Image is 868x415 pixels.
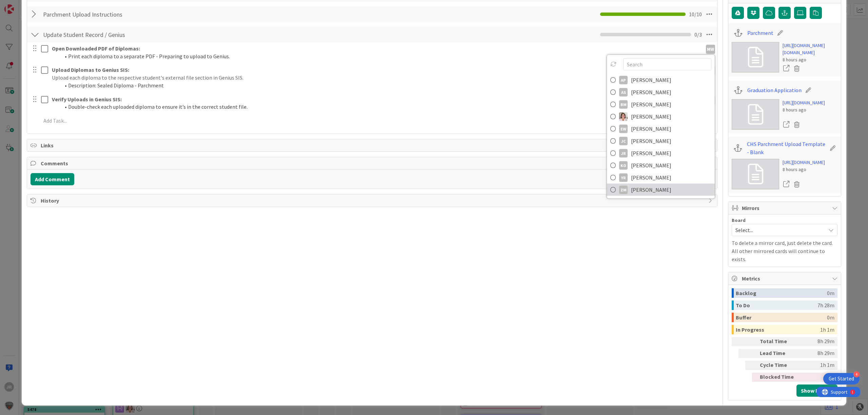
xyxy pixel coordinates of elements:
[742,274,829,283] span: Metrics
[619,124,628,133] div: EW
[631,87,671,97] span: [PERSON_NAME]
[31,173,74,185] button: Add Comment
[735,225,822,235] span: Select...
[800,373,834,382] div: 0m
[52,66,129,73] strong: Upload Diplomas to Genius SIS:
[60,82,700,89] li: Description: Sealed Diploma - Parchment
[742,204,829,212] span: Mirrors
[796,385,837,397] button: Show Details
[41,196,705,205] span: History
[783,56,837,63] div: 8 hours ago
[706,45,715,54] div: MW
[631,185,671,195] span: [PERSON_NAME]
[52,74,700,82] p: Upload each diploma to the respective student's external file section in Genius SIS.
[760,373,797,382] div: Blocked Time
[52,45,140,52] strong: Open Downloaded PDF of Diplomas:
[41,8,193,20] input: Add Checklist...
[60,103,700,111] li: Double-check each uploaded diploma to ensure it’s in the correct student file.
[607,159,715,171] a: KO[PERSON_NAME]
[760,337,797,346] div: Total Time
[783,64,790,73] a: Open
[607,86,715,98] a: AS[PERSON_NAME]
[800,349,834,358] div: 8h 29m
[631,160,671,170] span: [PERSON_NAME]
[631,148,671,158] span: [PERSON_NAME]
[619,149,628,157] div: JR
[783,106,825,113] div: 8 hours ago
[623,58,711,70] input: Search
[631,99,671,109] span: [PERSON_NAME]
[783,180,790,189] a: Open
[800,337,834,346] div: 8h 29m
[35,3,37,8] div: 1
[689,10,702,18] span: 10 / 10
[694,30,702,39] span: 0 / 3
[14,1,31,9] span: Support
[607,123,715,135] a: EW[PERSON_NAME]
[631,111,671,122] span: [PERSON_NAME]
[760,349,797,358] div: Lead Time
[783,159,825,166] a: [URL][DOMAIN_NAME]
[760,361,797,370] div: Cycle Time
[52,96,122,103] strong: Verify Uploads in Genius SIS:
[732,239,837,263] p: To delete a mirror card, just delete the card. All other mirrored cards will continue to exists.
[783,42,837,56] a: [URL][DOMAIN_NAME][DOMAIN_NAME]
[631,75,671,85] span: [PERSON_NAME]
[800,361,834,370] div: 1h 1m
[60,53,700,60] li: Print each diploma to a separate PDF - Preparing to upload to Genius.
[619,185,628,194] div: ZM
[820,325,834,334] div: 1h 1m
[607,171,715,184] a: YR[PERSON_NAME]
[41,28,193,41] input: Add Checklist...
[827,313,834,322] div: 0m
[607,74,715,86] a: AP[PERSON_NAME]
[607,184,715,196] a: ZM[PERSON_NAME]
[829,375,854,382] div: Get Started
[619,112,628,121] img: EW
[823,373,860,385] div: Open Get Started checklist, remaining modules: 4
[747,86,802,94] a: Graduation Application
[619,161,628,169] div: KO
[619,173,628,182] div: YR
[827,288,834,298] div: 0m
[41,159,705,167] span: Comments
[783,120,790,129] a: Open
[783,166,825,173] div: 8 hours ago
[607,98,715,110] a: BM[PERSON_NAME]
[747,29,773,37] a: Parchment
[41,141,705,149] span: Links
[736,288,827,298] div: Backlog
[747,140,826,156] a: CHS Parchment Upload Template - Blank
[619,76,628,84] div: AP
[631,124,671,134] span: [PERSON_NAME]
[736,300,817,310] div: To Do
[732,218,746,223] span: Board
[817,300,834,310] div: 7h 28m
[607,147,715,159] a: JR[PERSON_NAME]
[619,100,628,108] div: BM
[619,137,628,145] div: JC
[853,371,860,377] div: 4
[736,313,827,322] div: Buffer
[631,172,671,183] span: [PERSON_NAME]
[783,99,825,106] a: [URL][DOMAIN_NAME]
[607,110,715,123] a: EW[PERSON_NAME]
[607,135,715,147] a: JC[PERSON_NAME]
[619,88,628,96] div: AS
[736,325,820,334] div: In Progress
[631,136,671,146] span: [PERSON_NAME]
